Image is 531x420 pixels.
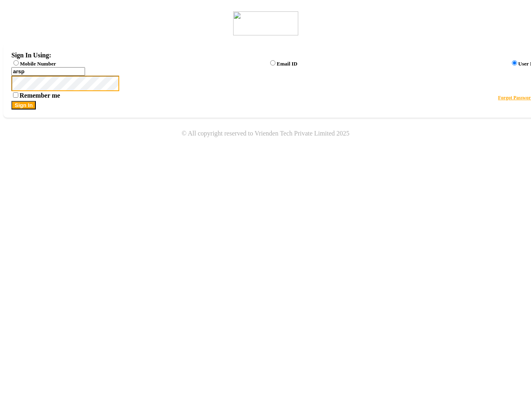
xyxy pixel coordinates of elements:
[20,61,56,67] label: Mobile Number
[11,52,51,59] label: Sign In Using:
[13,92,18,98] input: Remember me
[11,101,36,109] button: Sign In
[277,61,297,67] label: Email ID
[3,130,528,137] div: © All copyright reserved to Vrienden Tech Private Limited 2025
[11,67,85,76] input: Username
[11,92,60,99] label: Remember me
[11,76,119,91] input: Username
[233,11,298,35] img: logo1.svg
